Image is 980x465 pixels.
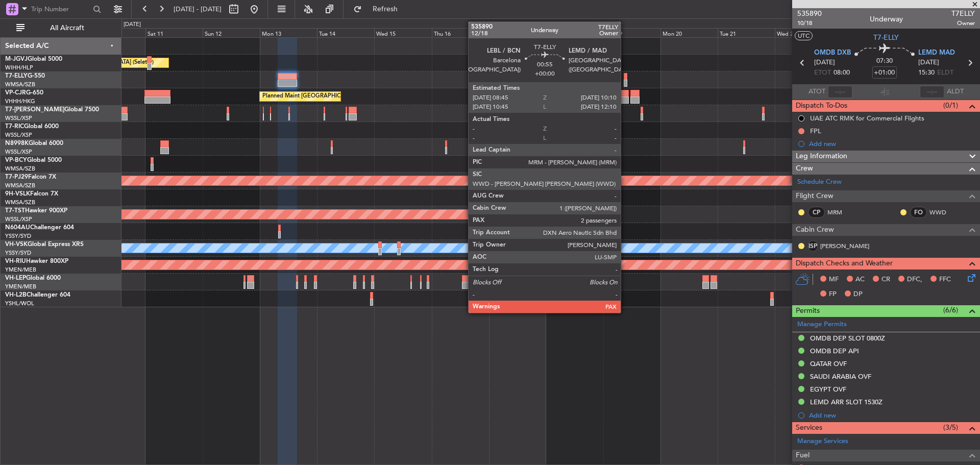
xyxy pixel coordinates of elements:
span: [DATE] [918,58,939,68]
a: MRM [827,208,850,217]
span: 08:00 [834,68,850,78]
button: UTC [795,31,813,40]
span: LEMD MAD [918,48,955,58]
a: N8998KGlobal 6000 [5,140,63,146]
div: Sun 12 [203,28,260,37]
span: (3/5) [943,422,958,433]
div: Wed 15 [374,28,431,37]
div: FO [910,207,927,218]
span: Fuel [796,450,810,461]
div: [DATE] [124,20,141,29]
a: VP-BCYGlobal 5000 [5,157,62,163]
a: WSSL/XSP [5,215,32,223]
a: [PERSON_NAME] [820,241,869,251]
span: ETOT [814,68,831,78]
a: VHHH/HKG [5,97,35,105]
span: 9H-VSLK [5,191,30,197]
span: T7-[PERSON_NAME] [5,107,64,113]
div: Tue 14 [317,28,374,37]
span: [DATE] - [DATE] [174,5,222,14]
a: YSSY/SYD [5,249,31,257]
span: VH-L2B [5,292,27,298]
div: FPL [810,127,821,135]
a: YMEN/MEB [5,266,36,274]
span: VH-RIU [5,258,26,264]
span: Dispatch To-Dos [796,100,847,112]
div: Sun 19 [603,28,660,37]
span: FP [829,289,837,300]
span: 535890 [797,8,822,19]
span: M-JGVJ [5,56,28,62]
span: T7-PJ29 [5,174,28,180]
span: Leg Information [796,151,847,162]
div: CP [808,207,825,218]
a: Manage Services [797,436,848,447]
span: FFC [939,275,951,285]
div: Fri 17 [489,28,546,37]
div: Mon 20 [660,28,718,37]
a: Schedule Crew [797,177,842,187]
a: YMEN/MEB [5,283,36,290]
a: WSSL/XSP [5,114,32,122]
div: SAUDI ARABIA OVF [810,372,871,381]
span: Crew [796,163,813,175]
div: Add new [809,139,975,148]
div: Thu 16 [432,28,489,37]
div: Underway [870,14,903,25]
span: [DATE] [814,58,835,68]
span: 10/18 [797,19,822,28]
div: UAE ATC RMK for Commercial Flights [810,114,924,123]
span: T7-RIC [5,124,24,130]
input: --:-- [828,86,852,98]
div: LEMD ARR SLOT 1530Z [810,398,883,406]
span: VP-BCY [5,157,27,163]
span: 15:30 [918,68,935,78]
div: Wed 22 [775,28,832,37]
span: ELDT [937,68,953,78]
div: Mon 13 [260,28,317,37]
span: 07:30 [876,56,893,66]
span: T7-ELLY [5,73,28,79]
a: T7-RICGlobal 6000 [5,124,59,130]
a: VH-L2BChallenger 604 [5,292,70,298]
a: YSSY/SYD [5,232,31,240]
span: Refresh [364,6,407,13]
button: All Aircraft [11,20,111,36]
span: (6/6) [943,305,958,315]
a: YSHL/WOL [5,300,34,307]
div: Sat 11 [145,28,203,37]
div: Tue 21 [718,28,775,37]
span: VH-VSK [5,241,28,248]
div: Planned Maint [GEOGRAPHIC_DATA] ([GEOGRAPHIC_DATA] Intl) [262,89,433,104]
span: N604AU [5,225,30,231]
a: WSSL/XSP [5,148,32,156]
span: Services [796,422,822,434]
a: N604AUChallenger 604 [5,225,74,231]
a: VH-RIUHawker 800XP [5,258,68,264]
a: WMSA/SZB [5,182,35,189]
span: T7ELLY [951,8,975,19]
a: VP-CJRG-650 [5,90,43,96]
span: T7-ELLY [873,32,899,43]
a: WMSA/SZB [5,165,35,173]
span: (0/1) [943,100,958,111]
a: VH-VSKGlobal Express XRS [5,241,84,248]
span: All Aircraft [27,25,108,32]
a: WSSL/XSP [5,131,32,139]
span: DP [853,289,863,300]
a: T7-ELLYG-550 [5,73,45,79]
span: CR [881,275,890,285]
span: T7-TST [5,208,25,214]
span: N8998K [5,140,29,146]
a: M-JGVJGlobal 5000 [5,56,62,62]
span: Dispatch Checks and Weather [796,258,893,270]
div: EGYPT OVF [810,385,846,394]
div: OMDB DEP API [810,347,859,355]
a: WMSA/SZB [5,199,35,206]
span: Owner [951,19,975,28]
a: VH-LEPGlobal 6000 [5,275,61,281]
div: Add new [809,411,975,420]
div: OMDB DEP SLOT 0800Z [810,334,885,342]
span: DFC, [907,275,922,285]
a: Manage Permits [797,320,847,330]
